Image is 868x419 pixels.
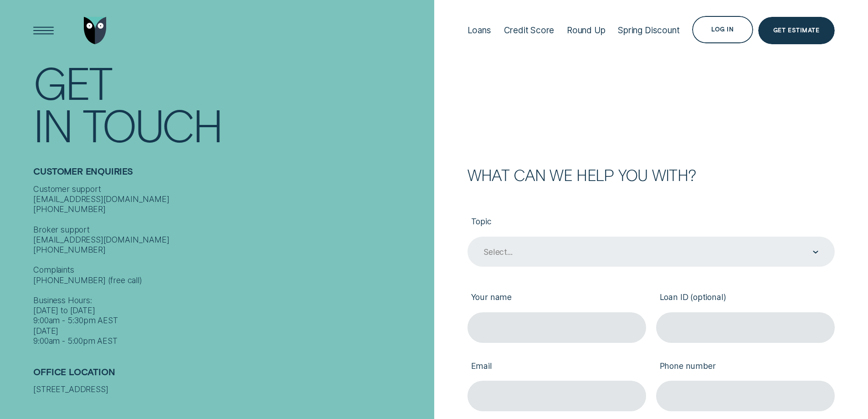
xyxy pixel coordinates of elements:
h2: What can we help you with? [467,167,835,182]
div: In [33,103,72,145]
div: Round Up [567,25,606,36]
label: Loan ID (optional) [656,285,835,312]
div: Customer support [EMAIL_ADDRESS][DOMAIN_NAME] [PHONE_NUMBER] Broker support [EMAIL_ADDRESS][DOMAI... [33,184,429,347]
div: Select... [483,247,512,257]
div: [STREET_ADDRESS] [33,384,429,394]
div: Credit Score [504,25,555,36]
h2: Customer Enquiries [33,166,429,184]
label: Topic [467,208,835,236]
h1: Get In Touch [33,61,429,145]
div: Touch [82,103,222,145]
div: Spring Discount [618,25,679,36]
button: Log in [692,16,753,43]
button: Open Menu [30,17,57,44]
h2: Office Location [33,367,429,385]
label: Email [467,353,646,381]
img: Wisr [84,17,107,44]
div: Loans [467,25,491,36]
label: Your name [467,285,646,312]
a: Get Estimate [758,17,835,44]
div: Get [33,61,111,103]
label: Phone number [656,353,835,381]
